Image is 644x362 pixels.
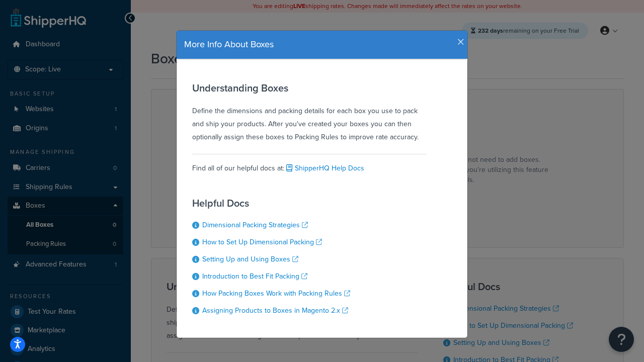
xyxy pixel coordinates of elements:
[184,38,460,51] h4: More Info About Boxes
[192,82,427,94] h3: Understanding Boxes
[192,154,427,175] div: Find all of our helpful docs at:
[202,305,348,316] a: Assigning Products to Boxes in Magento 2.x
[202,254,298,264] a: Setting Up and Using Boxes
[192,82,427,144] div: Define the dimensions and packing details for each box you use to pack and ship your products. Af...
[202,220,308,230] a: Dimensional Packing Strategies
[202,288,350,299] a: How Packing Boxes Work with Packing Rules
[202,271,307,282] a: Introduction to Best Fit Packing
[284,163,364,173] a: ShipperHQ Help Docs
[202,237,322,247] a: How to Set Up Dimensional Packing
[192,198,350,209] h3: Helpful Docs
